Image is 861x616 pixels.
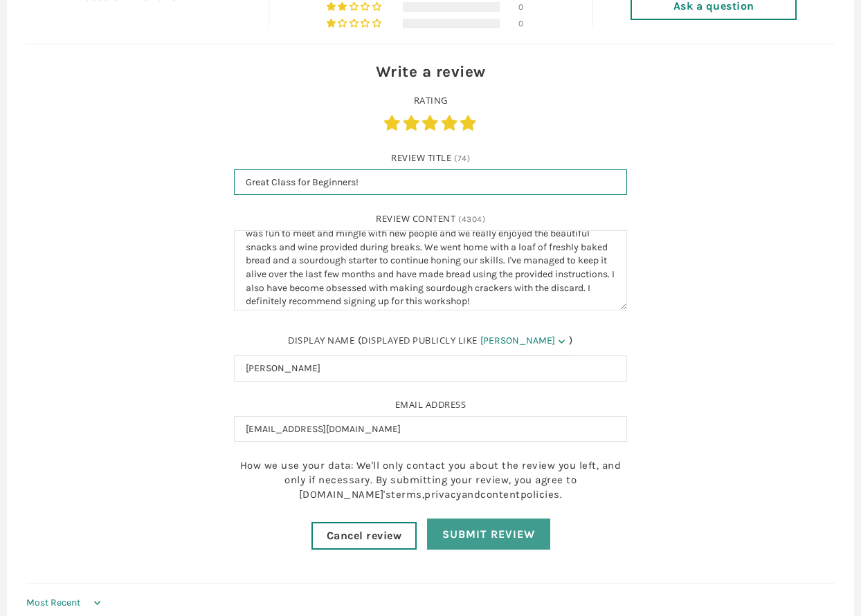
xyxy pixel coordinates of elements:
[358,334,573,346] span: ( )
[234,416,627,442] input: Email address
[460,115,477,130] a: 5 stars
[458,214,485,224] span: (4304)
[234,94,627,134] div: Rating
[422,115,442,130] a: 3 stars
[480,488,520,501] a: content
[234,230,627,310] textarea: Review content
[234,94,627,106] label: Rating
[288,334,354,346] label: Display name
[234,355,627,382] input: Display name
[404,115,423,130] a: 2 stars
[311,522,417,550] a: Cancel review
[234,458,627,502] p: How we use your data: We'll only contact you about the review you left, and only if necessary. By...
[454,153,470,163] span: (74)
[391,488,422,501] a: terms
[361,334,478,346] label: displayed publicly like
[234,398,627,411] label: Email address
[442,115,461,130] a: 4 stars
[480,327,569,355] select: Name format
[427,519,550,550] input: Submit Review
[424,488,462,501] a: privacy
[384,115,404,130] a: 1 star
[376,212,455,225] label: Review content
[234,169,627,196] input: Review Title
[234,61,627,83] div: Write a review
[391,151,451,164] label: Review Title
